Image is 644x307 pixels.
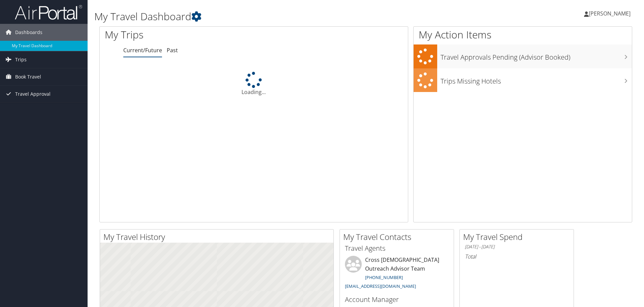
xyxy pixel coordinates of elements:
span: Travel Approval [15,86,51,102]
span: Trips [15,51,27,68]
h2: My Travel Contacts [343,231,454,243]
span: Dashboards [15,24,42,41]
a: [PERSON_NAME] [584,3,637,24]
a: Past [167,47,178,54]
h2: My Travel Spend [463,231,574,243]
h3: Trips Missing Hotels [441,73,632,86]
h1: My Trips [105,28,275,42]
h1: My Travel Dashboard [94,9,456,24]
h3: Travel Agents [345,244,449,253]
h6: Total [465,253,569,260]
h3: Travel Approvals Pending (Advisor Booked) [441,49,632,62]
a: [EMAIL_ADDRESS][DOMAIN_NAME] [345,283,416,289]
h3: Account Manager [345,295,449,304]
a: Travel Approvals Pending (Advisor Booked) [414,44,632,68]
a: [PHONE_NUMBER] [365,274,403,280]
div: Loading... [100,72,408,96]
h6: [DATE] - [DATE] [465,244,569,250]
h2: My Travel History [103,231,333,243]
span: Book Travel [15,68,41,85]
span: [PERSON_NAME] [589,10,631,17]
h1: My Action Items [414,28,632,42]
a: Current/Future [123,47,162,54]
li: Cross [DEMOGRAPHIC_DATA] Outreach Advisor Team [342,256,452,292]
img: airportal-logo.png [15,4,82,20]
a: Trips Missing Hotels [414,68,632,92]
